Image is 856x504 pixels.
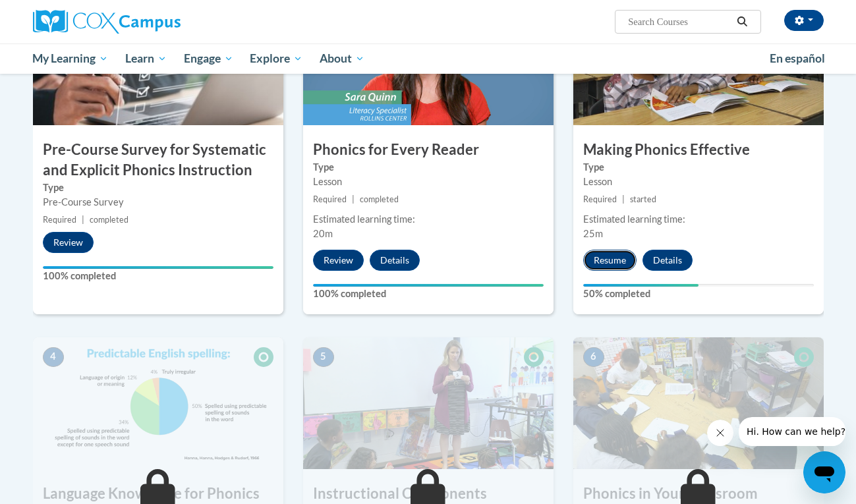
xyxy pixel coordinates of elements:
[573,337,824,469] img: Course Image
[320,51,364,67] span: About
[43,232,94,253] button: Review
[313,194,347,204] span: Required
[583,250,637,271] button: Resume
[313,228,333,239] span: 20m
[761,45,834,72] a: En español
[33,10,181,34] img: Cox Campus
[43,195,273,210] div: Pre-Course Survey
[311,43,373,74] a: About
[573,140,824,160] h3: Making Phonics Effective
[784,10,824,31] button: Account Settings
[707,420,733,446] iframe: Close message
[573,484,824,504] h3: Phonics in Your Classroom
[13,43,843,74] div: Main menu
[732,14,752,30] button: Search
[583,175,814,189] div: Lesson
[370,250,420,271] button: Details
[250,51,302,67] span: Explore
[739,417,845,446] iframe: Message from company
[627,14,732,30] input: Search Courses
[24,43,117,74] a: My Learning
[33,337,283,469] img: Course Image
[303,337,554,469] img: Course Image
[125,51,167,67] span: Learn
[583,212,814,227] div: Estimated learning time:
[117,43,175,74] a: Learn
[360,194,399,204] span: completed
[583,194,617,204] span: Required
[82,215,84,225] span: |
[90,215,128,225] span: completed
[313,284,544,287] div: Your progress
[303,140,554,160] h3: Phonics for Every Reader
[583,228,603,239] span: 25m
[770,51,825,65] span: En español
[32,51,108,67] span: My Learning
[303,484,554,504] h3: Instructional Components
[33,10,283,34] a: Cox Campus
[43,347,64,367] span: 4
[43,215,76,225] span: Required
[313,250,364,271] button: Review
[175,43,242,74] a: Engage
[583,347,604,367] span: 6
[583,284,699,287] div: Your progress
[583,287,814,301] label: 50% completed
[313,287,544,301] label: 100% completed
[630,194,656,204] span: started
[642,250,693,271] button: Details
[583,160,814,175] label: Type
[184,51,233,67] span: Engage
[43,269,273,283] label: 100% completed
[313,212,544,227] div: Estimated learning time:
[313,175,544,189] div: Lesson
[33,140,283,181] h3: Pre-Course Survey for Systematic and Explicit Phonics Instruction
[622,194,625,204] span: |
[352,194,355,204] span: |
[803,451,845,493] iframe: Button to launch messaging window
[313,160,544,175] label: Type
[241,43,311,74] a: Explore
[43,181,273,195] label: Type
[313,347,334,367] span: 5
[43,266,273,269] div: Your progress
